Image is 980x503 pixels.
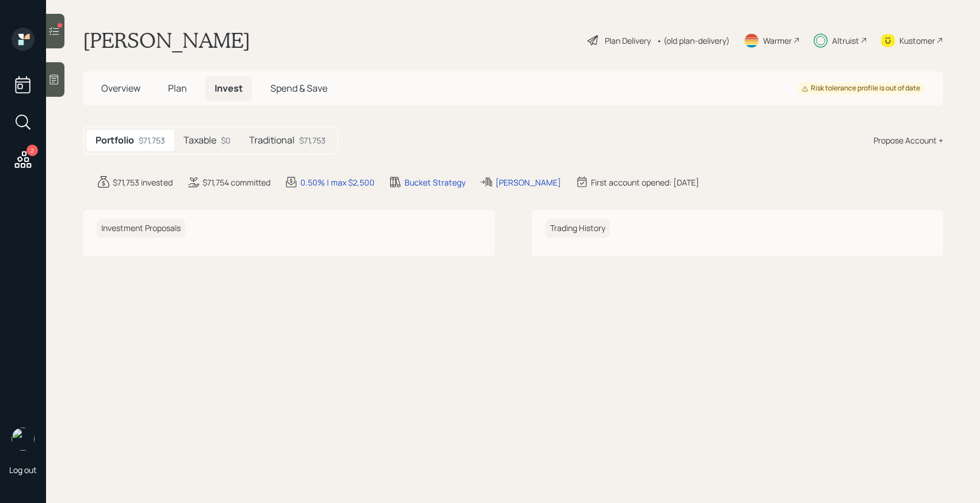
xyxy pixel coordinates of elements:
[221,134,231,146] div: $0
[832,35,859,47] div: Altruist
[657,35,730,47] div: • (old plan-delivery)
[113,176,173,188] div: $71,753 invested
[9,464,37,475] div: Log out
[405,176,466,188] div: Bucket Strategy
[546,219,610,238] h6: Trading History
[139,134,165,146] div: $71,753
[495,176,561,188] div: [PERSON_NAME]
[802,84,920,93] div: Risk tolerance profile is out of date
[300,176,375,188] div: 0.50% | max $2,500
[591,176,699,188] div: First account opened: [DATE]
[184,135,216,146] h5: Taxable
[97,219,185,238] h6: Investment Proposals
[899,35,935,47] div: Kustomer
[270,82,327,94] span: Spend & Save
[168,82,187,94] span: Plan
[249,135,295,146] h5: Traditional
[203,176,270,188] div: $71,754 committed
[26,145,38,156] div: 2
[12,428,35,451] img: sami-boghos-headshot.png
[605,35,651,47] div: Plan Delivery
[215,82,243,94] span: Invest
[874,134,943,146] div: Propose Account +
[96,135,134,146] h5: Portfolio
[299,134,326,146] div: $71,753
[83,28,250,53] h1: [PERSON_NAME]
[763,35,792,47] div: Warmer
[101,82,140,94] span: Overview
